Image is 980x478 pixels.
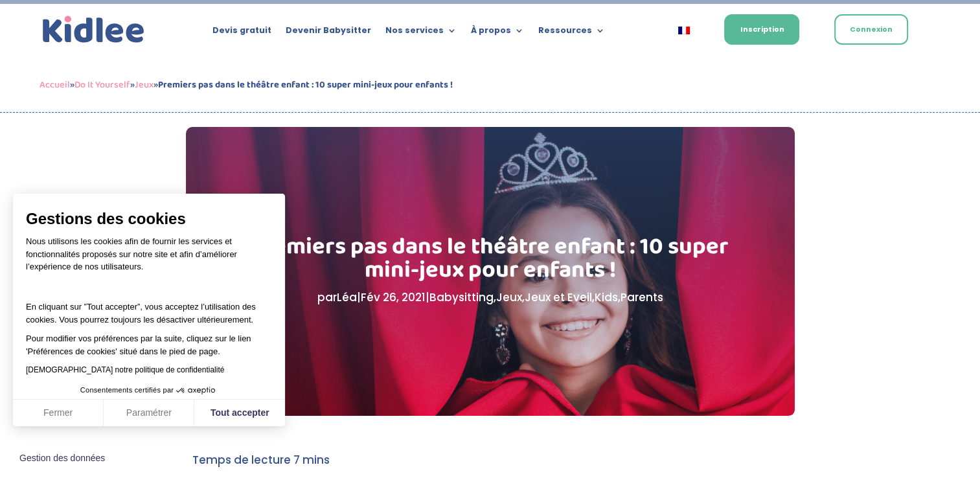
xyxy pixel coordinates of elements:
strong: Premiers pas dans le théâtre enfant : 10 super mini-jeux pour enfants ! [158,77,453,93]
a: Léa [337,290,357,305]
a: Jeux et Eveil [525,290,592,305]
a: Connexion [834,14,908,45]
button: Tout accepter [194,400,285,427]
button: Fermer le widget sans consentement [12,445,113,472]
button: Consentements certifiés par [74,382,224,399]
a: Accueil [40,77,70,93]
span: Consentements certifiés par [80,387,174,394]
h1: Premiers pas dans le théâtre enfant : 10 super mini-jeux pour enfants ! [251,235,729,288]
a: Do It Yourself [74,77,130,93]
img: Français [678,27,690,34]
p: Nous utilisons les cookies afin de fournir les services et fonctionnalités proposés sur notre sit... [26,235,272,282]
p: Pour modifier vos préférences par la suite, cliquez sur le lien 'Préférences de cookies' situé da... [26,332,272,358]
button: Fermer [13,400,104,427]
a: Devis gratuit [212,26,271,40]
span: Gestion des données [19,453,105,464]
a: Kids [595,290,618,305]
svg: Axeptio [176,371,215,410]
span: » » » [40,77,453,93]
a: Babysitting [429,290,494,305]
a: À propos [471,26,524,40]
img: logo_kidlee_bleu [40,13,148,47]
a: Parents [621,290,663,305]
a: Devenir Babysitter [286,26,371,40]
a: Inscription [724,14,799,45]
button: Paramétrer [104,400,194,427]
span: Gestions des cookies [26,209,272,229]
a: Nos services [385,26,457,40]
a: [DEMOGRAPHIC_DATA] notre politique de confidentialité [26,365,224,374]
a: Jeux [496,290,522,305]
span: Fév 26, 2021 [361,290,426,305]
a: Ressources [538,26,605,40]
a: Kidlee Logo [40,13,148,47]
p: par | | , , , , [251,288,729,307]
p: En cliquant sur ”Tout accepter”, vous acceptez l’utilisation des cookies. Vous pourrez toujours l... [26,288,272,326]
a: Jeux [135,77,154,93]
